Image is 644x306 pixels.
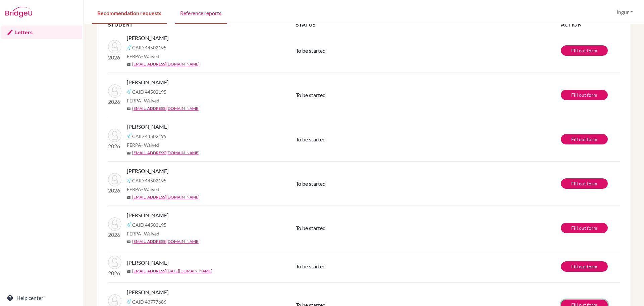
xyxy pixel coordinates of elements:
[613,6,636,18] button: Ingur
[127,299,132,304] img: Common App logo
[296,225,326,231] span: To be started
[127,230,159,237] span: FERPA
[127,89,132,94] img: Common App logo
[132,44,166,51] span: CAID 44502195
[561,90,608,100] a: Fill out form
[127,222,132,227] img: Common App logo
[561,134,608,144] a: Fill out form
[108,269,121,277] p: 2026
[132,268,212,274] a: [EMAIL_ADDRESS][DATE][DOMAIN_NAME]
[296,136,326,142] span: To be started
[108,142,121,150] p: 2026
[127,178,132,183] img: Common App logo
[92,1,167,24] a: Recommendation requests
[108,217,121,231] img: Huang, Jie
[108,231,121,239] p: 2026
[127,269,131,273] span: mail
[127,45,132,50] img: Common App logo
[127,78,169,86] span: [PERSON_NAME]
[296,180,326,187] span: To be started
[5,7,32,17] img: Bridge-U
[127,151,131,155] span: mail
[132,61,200,67] a: [EMAIL_ADDRESS][DOMAIN_NAME]
[127,259,169,267] span: [PERSON_NAME]
[127,240,131,244] span: mail
[296,20,561,29] th: STATUS
[108,129,121,142] img: Huang, Jie
[296,47,326,54] span: To be started
[108,256,121,269] img: Chung, Irin
[132,298,166,305] span: CAID 43777686
[108,53,121,61] p: 2026
[561,45,608,56] a: Fill out form
[141,98,159,103] span: - Waived
[141,186,159,192] span: - Waived
[561,261,608,272] a: Fill out form
[132,238,200,245] a: [EMAIL_ADDRESS][DOMAIN_NAME]
[132,221,166,228] span: CAID 44502195
[561,223,608,233] a: Fill out form
[127,62,131,67] span: mail
[1,291,82,305] a: Help center
[132,88,166,95] span: CAID 44502195
[127,97,159,104] span: FERPA
[108,173,121,186] img: Huang, Jie
[127,186,159,193] span: FERPA
[127,141,159,148] span: FERPA
[127,107,131,111] span: mail
[108,20,296,29] th: STUDENT
[127,133,132,139] img: Common App logo
[127,123,169,131] span: [PERSON_NAME]
[127,288,169,296] span: [PERSON_NAME]
[296,92,326,98] span: To be started
[127,53,159,60] span: FERPA
[127,34,169,42] span: [PERSON_NAME]
[127,195,131,200] span: mail
[132,105,200,112] a: [EMAIL_ADDRESS][DOMAIN_NAME]
[108,186,121,194] p: 2026
[108,84,121,98] img: Huang, Jie
[127,211,169,219] span: [PERSON_NAME]
[1,26,82,39] a: Letters
[561,178,608,189] a: Fill out form
[132,150,200,156] a: [EMAIL_ADDRESS][DOMAIN_NAME]
[127,167,169,175] span: [PERSON_NAME]
[132,177,166,184] span: CAID 44502195
[561,20,620,29] th: ACTION
[141,142,159,148] span: - Waived
[108,98,121,106] p: 2026
[132,194,200,200] a: [EMAIL_ADDRESS][DOMAIN_NAME]
[132,133,166,140] span: CAID 44502195
[296,263,326,269] span: To be started
[141,231,159,236] span: - Waived
[141,53,159,59] span: - Waived
[175,1,227,24] a: Reference reports
[108,40,121,53] img: Huang, Jie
